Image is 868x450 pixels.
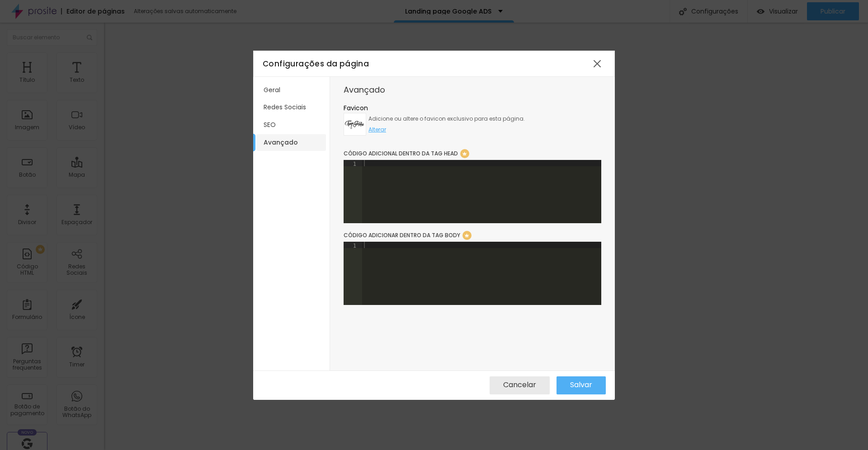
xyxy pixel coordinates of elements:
div: 1 [344,242,362,248]
span: Configurações da página [263,58,369,69]
button: Cancelar [490,376,550,394]
img: logo_2017_1.png [344,114,365,135]
li: Avançado [257,134,326,151]
button: Salvar [557,376,606,394]
span: Favicon [344,103,368,112]
span: Salvar [570,381,592,389]
span: Código adicionar dentro da tag BODY [344,231,460,239]
li: Redes Sociais [257,99,326,116]
div: 1 [344,160,362,166]
div: Avançado [344,86,601,94]
span: Alterar [368,126,386,133]
span: Código adicional dentro da tag HEAD [344,150,458,157]
span: Cancelar [503,381,536,389]
li: SEO [257,117,326,133]
span: Adicione ou altere o favicon exclusivo para esta página. [368,114,525,123]
li: Geral [257,82,326,98]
